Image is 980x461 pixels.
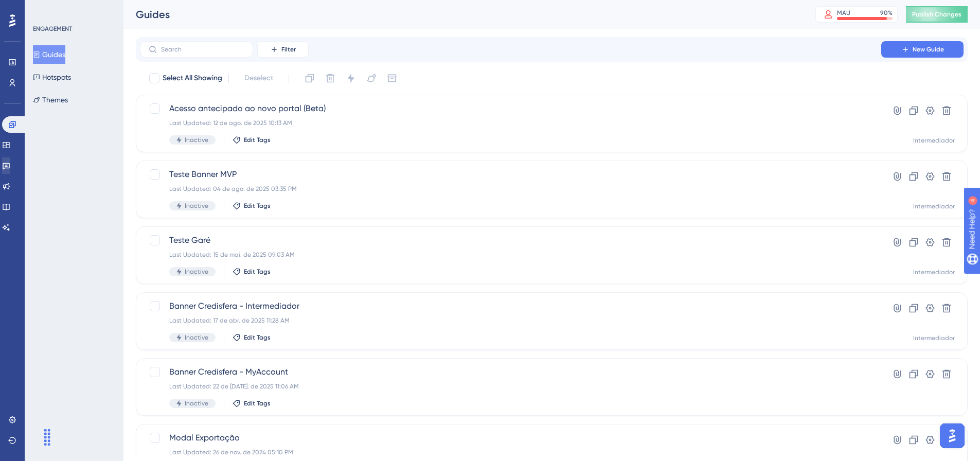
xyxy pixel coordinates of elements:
span: Inactive [185,399,208,407]
span: Edit Tags [244,333,271,342]
button: Edit Tags [233,399,271,407]
button: Publish Changes [906,6,968,23]
button: Edit Tags [233,333,271,342]
span: Inactive [185,136,208,144]
span: Banner Credisfera - MyAccount [169,366,852,378]
span: Inactive [185,333,208,342]
span: Teste Garé [169,234,852,246]
button: Edit Tags [233,136,271,144]
div: Arrastar [39,422,56,453]
span: Deselect [244,72,273,84]
div: 90 % [880,9,893,17]
span: Select All Showing [163,72,222,84]
div: Intermediador [913,334,955,342]
div: ENGAGEMENT [33,25,72,33]
div: Last Updated: 04 de ago. de 2025 03:35 PM [169,185,852,193]
span: Modal Exportação [169,432,852,444]
iframe: UserGuiding AI Assistant Launcher [937,420,968,451]
div: MAU [837,9,850,17]
span: Teste Banner MVP [169,168,852,181]
button: Edit Tags [233,268,271,276]
span: Edit Tags [244,399,271,407]
button: Themes [33,91,68,109]
div: Intermediador [913,136,955,145]
span: New Guide [913,45,944,54]
div: Guides [136,7,790,22]
span: Inactive [185,268,208,276]
div: Last Updated: 17 de abr. de 2025 11:28 AM [169,316,852,325]
button: Guides [33,45,65,64]
div: Intermediador [913,202,955,210]
button: Filter [257,41,309,58]
span: Edit Tags [244,268,271,276]
span: Need Help? [24,3,64,15]
input: Search [161,46,244,53]
span: Publish Changes [912,10,961,19]
span: Edit Tags [244,136,271,144]
div: Intermediador [913,268,955,276]
button: Deselect [235,69,282,87]
button: New Guide [881,41,964,58]
button: Hotspots [33,68,71,86]
span: Edit Tags [244,202,271,210]
div: Last Updated: 22 de [DATE]. de 2025 11:06 AM [169,382,852,391]
button: Edit Tags [233,202,271,210]
div: Last Updated: 12 de ago. de 2025 10:13 AM [169,119,852,127]
span: Acesso antecipado ao novo portal (Beta) [169,102,852,115]
span: Banner Credisfera - Intermediador [169,300,852,312]
div: Last Updated: 15 de mai. de 2025 09:03 AM [169,251,852,259]
div: Last Updated: 26 de nov. de 2024 05:10 PM [169,448,852,456]
span: Inactive [185,202,208,210]
span: Filter [281,45,296,54]
div: 4 [72,5,75,13]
